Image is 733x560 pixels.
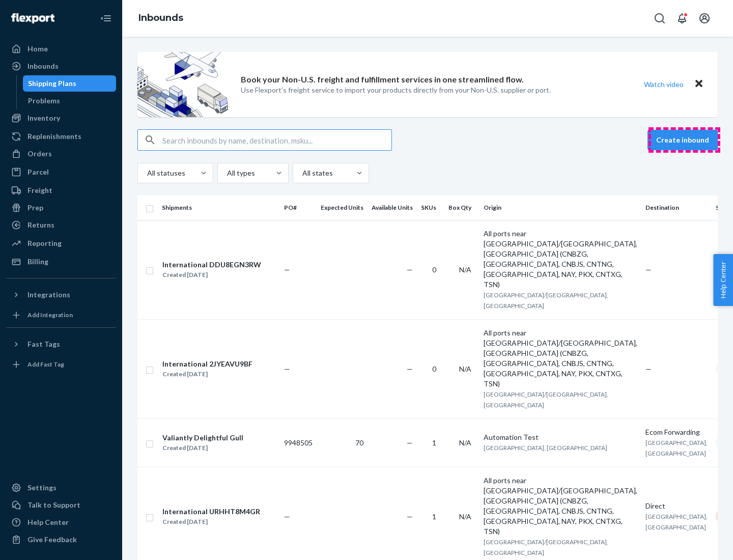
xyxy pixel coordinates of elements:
div: Fast Tags [27,339,60,349]
div: International 2JYEAVU9BF [162,359,252,369]
div: Problems [28,96,60,106]
div: Settings [27,483,57,493]
div: Billing [27,257,48,267]
div: Valiantly Delightful Gull [162,433,243,443]
td: 9948505 [280,418,317,467]
div: Give Feedback [27,535,77,545]
div: Prep [27,203,43,213]
span: — [407,512,413,521]
span: [GEOGRAPHIC_DATA], [GEOGRAPHIC_DATA] [484,444,607,452]
span: [GEOGRAPHIC_DATA]/[GEOGRAPHIC_DATA], [GEOGRAPHIC_DATA] [484,538,608,556]
span: — [407,365,413,373]
div: Inbounds [27,61,59,71]
span: — [284,265,290,274]
span: — [407,265,413,274]
button: Close [692,77,706,92]
div: Freight [27,185,52,195]
a: Help Center [6,514,116,530]
a: Returns [6,217,116,233]
div: Returns [27,220,54,230]
a: Talk to Support [6,497,116,513]
div: Home [27,44,48,54]
span: N/A [459,512,471,521]
div: All ports near [GEOGRAPHIC_DATA]/[GEOGRAPHIC_DATA], [GEOGRAPHIC_DATA] (CNBZG, [GEOGRAPHIC_DATA], ... [484,328,637,389]
th: Expected Units [317,195,368,220]
span: [GEOGRAPHIC_DATA], [GEOGRAPHIC_DATA] [645,513,708,531]
th: Shipments [158,195,280,220]
div: Add Integration [27,311,73,319]
div: Replenishments [27,131,81,142]
p: Use Flexport’s freight service to import your products directly from your Non-U.S. supplier or port. [241,85,551,95]
button: Give Feedback [6,531,116,548]
button: Close Navigation [96,8,116,29]
input: Search inbounds by name, destination, msku... [162,130,391,150]
button: Open account menu [694,8,715,29]
div: Add Fast Tag [27,360,64,369]
span: [GEOGRAPHIC_DATA], [GEOGRAPHIC_DATA] [645,439,708,457]
a: Inbounds [6,58,116,74]
button: Help Center [713,254,733,306]
span: 0 [432,265,436,274]
input: All types [226,168,227,178]
span: — [645,365,652,373]
div: Created [DATE] [162,443,243,453]
div: Talk to Support [27,500,80,510]
div: International URHHT8M4GR [162,507,260,517]
span: 1 [432,438,436,447]
ol: breadcrumbs [130,4,191,33]
a: Add Integration [6,307,116,323]
a: Replenishments [6,128,116,145]
div: Reporting [27,238,62,248]
div: Help Center [27,517,69,527]
div: Shipping Plans [28,78,76,89]
a: Billing [6,254,116,270]
th: Origin [480,195,641,220]
a: Inbounds [138,12,183,23]
input: All statuses [146,168,147,178]
button: Integrations [6,287,116,303]
div: Created [DATE] [162,270,261,280]
button: Open Search Box [650,8,670,29]
span: N/A [459,438,471,447]
span: N/A [459,265,471,274]
a: Add Fast Tag [6,356,116,373]
th: SKUs [417,195,444,220]
th: Box Qty [444,195,480,220]
button: Fast Tags [6,336,116,352]
input: All states [301,168,302,178]
a: Settings [6,480,116,496]
a: Prep [6,200,116,216]
th: PO# [280,195,317,220]
a: Freight [6,182,116,199]
button: Open notifications [672,8,692,29]
div: All ports near [GEOGRAPHIC_DATA]/[GEOGRAPHIC_DATA], [GEOGRAPHIC_DATA] (CNBZG, [GEOGRAPHIC_DATA], ... [484,229,637,290]
div: Parcel [27,167,49,177]
button: Watch video [637,77,690,92]
div: Automation Test [484,432,637,442]
th: Destination [641,195,712,220]
span: — [645,265,652,274]
a: Reporting [6,235,116,251]
button: Create inbound [647,130,718,150]
div: Created [DATE] [162,517,260,527]
span: [GEOGRAPHIC_DATA]/[GEOGRAPHIC_DATA], [GEOGRAPHIC_DATA] [484,291,608,310]
span: N/A [459,365,471,373]
img: Flexport logo [11,13,54,23]
a: Home [6,41,116,57]
p: Book your Non-U.S. freight and fulfillment services in one streamlined flow. [241,74,524,86]
a: Parcel [6,164,116,180]
div: International DDU8EGN3RW [162,260,261,270]
div: All ports near [GEOGRAPHIC_DATA]/[GEOGRAPHIC_DATA], [GEOGRAPHIC_DATA] (CNBZG, [GEOGRAPHIC_DATA], ... [484,475,637,537]
a: Shipping Plans [23,75,117,92]
div: Inventory [27,113,60,123]
div: Direct [645,501,708,511]
span: [GEOGRAPHIC_DATA]/[GEOGRAPHIC_DATA], [GEOGRAPHIC_DATA] [484,390,608,409]
div: Ecom Forwarding [645,427,708,437]
span: — [284,512,290,521]
span: 70 [355,438,363,447]
a: Inventory [6,110,116,126]
span: — [407,438,413,447]
span: — [284,365,290,373]
th: Available Units [368,195,417,220]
